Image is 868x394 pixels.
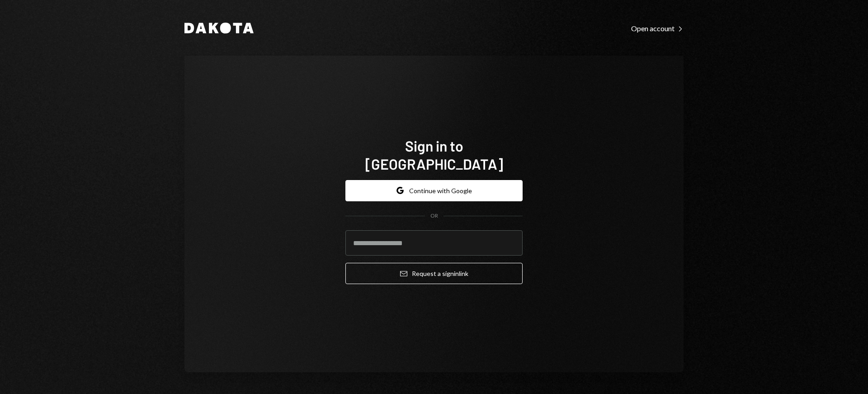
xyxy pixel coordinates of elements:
div: OR [430,212,438,220]
button: Request a signinlink [345,263,523,284]
div: Open account [631,24,684,33]
button: Continue with Google [345,180,523,201]
h1: Sign in to [GEOGRAPHIC_DATA] [345,137,523,173]
a: Open account [631,23,684,33]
